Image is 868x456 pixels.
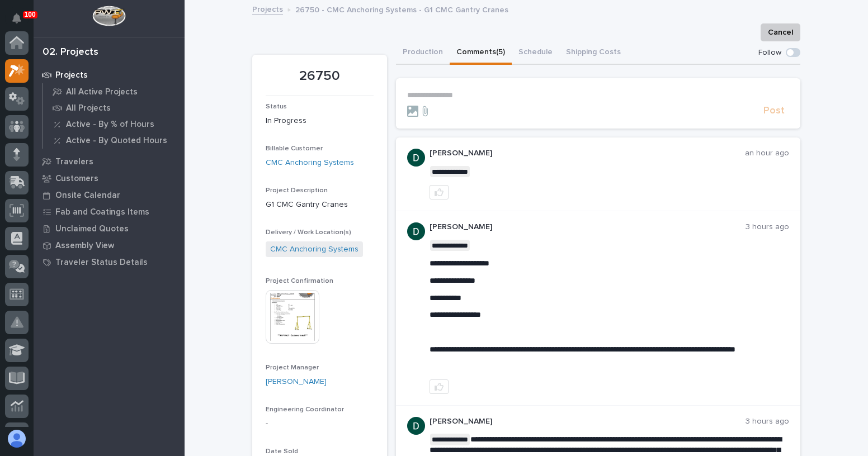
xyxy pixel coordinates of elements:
p: Assembly View [55,241,114,251]
button: Schedule [512,41,559,65]
span: Delivery / Work Location(s) [266,229,351,236]
a: Onsite Calendar [34,187,185,203]
span: Project Description [266,187,328,194]
span: Status [266,103,287,110]
span: Engineering Coordinator [266,406,344,413]
a: All Projects [43,100,185,116]
a: Travelers [34,153,185,170]
p: [PERSON_NAME] [430,149,745,158]
p: [PERSON_NAME] [430,417,746,426]
p: Projects [55,70,88,80]
span: Cancel [768,26,793,39]
a: Projects [252,2,283,15]
p: 26750 [266,68,374,84]
p: 26750 - CMC Anchoring Systems - G1 CMC Gantry Cranes [295,3,508,15]
p: G1 CMC Gantry Cranes [266,199,374,211]
p: [PERSON_NAME] [430,222,746,232]
button: Post [759,104,789,117]
p: All Projects [66,103,111,113]
a: Active - By Quoted Hours [43,132,185,148]
p: Active - By % of Hours [66,120,154,130]
a: CMC Anchoring Systems [270,244,358,255]
span: Project Confirmation [266,278,333,284]
p: Follow [758,48,781,58]
img: ACg8ocJgdhFn4UJomsYM_ouCmoNuTXbjHW0N3LU2ED0DpQ4pt1V6hA=s96-c [407,222,425,240]
p: - [266,418,374,430]
a: [PERSON_NAME] [266,376,327,388]
p: an hour ago [745,149,789,158]
button: Notifications [5,7,29,30]
button: Production [396,41,450,65]
button: users-avatar [5,427,29,450]
p: 100 [25,11,36,18]
img: ACg8ocJgdhFn4UJomsYM_ouCmoNuTXbjHW0N3LU2ED0DpQ4pt1V6hA=s96-c [407,417,425,435]
p: Customers [55,174,98,184]
p: 3 hours ago [746,417,789,426]
a: CMC Anchoring Systems [266,157,354,169]
a: Fab and Coatings Items [34,203,185,220]
button: Comments (5) [450,41,512,65]
div: 02. Projects [43,46,98,59]
p: Active - By Quoted Hours [66,136,167,146]
span: Post [763,104,785,117]
span: Project Manager [266,364,319,371]
p: 3 hours ago [746,222,789,232]
a: Assembly View [34,237,185,254]
p: Traveler Status Details [55,258,148,268]
a: All Active Projects [43,84,185,99]
a: Traveler Status Details [34,254,185,270]
div: Notifications100 [14,13,29,31]
p: All Active Projects [66,87,138,97]
span: Date Sold [266,448,298,455]
button: like this post [430,379,449,394]
p: In Progress [266,115,374,127]
a: Customers [34,170,185,187]
p: Fab and Coatings Items [55,207,149,217]
span: Billable Customer [266,145,323,152]
img: ACg8ocJgdhFn4UJomsYM_ouCmoNuTXbjHW0N3LU2ED0DpQ4pt1V6hA=s96-c [407,149,425,167]
a: Unclaimed Quotes [34,220,185,237]
img: Workspace Logo [92,6,125,26]
button: Cancel [761,23,800,41]
button: like this post [430,185,449,199]
p: Travelers [55,157,93,167]
a: Active - By % of Hours [43,116,185,132]
button: Shipping Costs [559,41,628,65]
a: Projects [34,66,185,83]
p: Unclaimed Quotes [55,224,129,234]
p: Onsite Calendar [55,191,120,201]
